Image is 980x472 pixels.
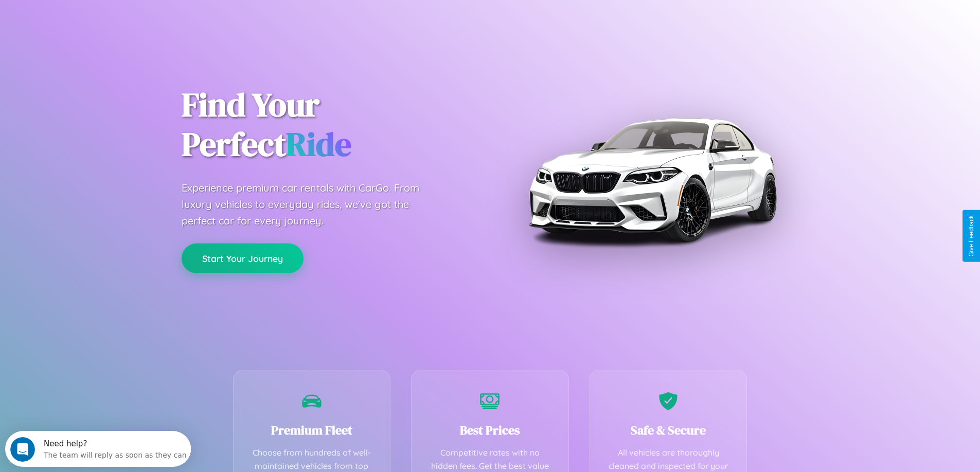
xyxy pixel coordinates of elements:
h3: Best Prices [427,422,553,439]
img: Premium BMW car rental vehicle [524,51,781,308]
h3: Premium Fleet [249,422,375,439]
div: Open Intercom Messenger [4,4,191,32]
div: Need help? [39,9,182,17]
div: The team will reply as soon as they can [39,17,182,28]
h3: Safe & Secure [605,422,732,439]
div: Give Feedback [968,215,975,257]
iframe: Intercom live chat discovery launcher [5,431,191,467]
h1: Find Your Perfect [182,85,475,164]
span: Ride [286,122,351,166]
p: Experience premium car rentals with CarGo. From luxury vehicles to everyday rides, we've got the ... [182,180,439,229]
button: Start Your Journey [182,243,304,273]
iframe: Intercom live chat [10,437,35,462]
